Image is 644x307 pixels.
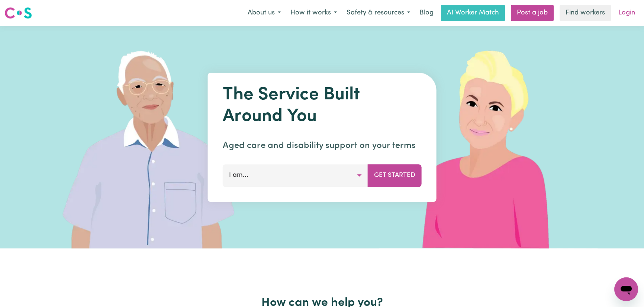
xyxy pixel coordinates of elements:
[614,5,640,21] a: Login
[4,4,32,22] a: Careseekers logo
[511,5,554,21] a: Post a job
[4,6,32,20] img: Careseekers logo
[223,139,422,152] p: Aged care and disability support on your terms
[560,5,611,21] a: Find workers
[415,5,438,21] a: Blog
[441,5,505,21] a: AI Worker Match
[342,5,415,21] button: Safety & resources
[286,5,342,21] button: How it works
[223,164,368,186] button: I am...
[243,5,286,21] button: About us
[368,164,422,186] button: Get Started
[223,85,422,127] h1: The Service Built Around You
[614,277,638,301] iframe: Button to launch messaging window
